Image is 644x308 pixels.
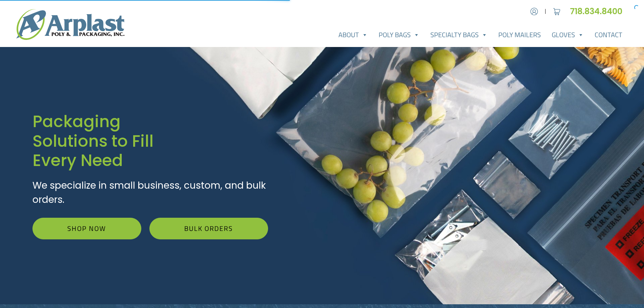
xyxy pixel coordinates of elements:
[32,112,268,170] h1: Packaging Solutions to Fill Every Need
[545,7,546,16] span: |
[425,28,493,42] a: Specialty Bags
[373,28,425,42] a: Poly Bags
[589,28,628,42] a: Contact
[570,6,628,17] a: 718.834.8400
[546,28,589,42] a: Gloves
[32,179,268,207] p: We specialize in small business, custom, and bulk orders.
[32,218,141,239] a: Shop Now
[333,28,373,42] a: About
[149,218,268,239] a: Bulk Orders
[493,28,546,42] a: Poly Mailers
[16,9,124,40] img: logo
